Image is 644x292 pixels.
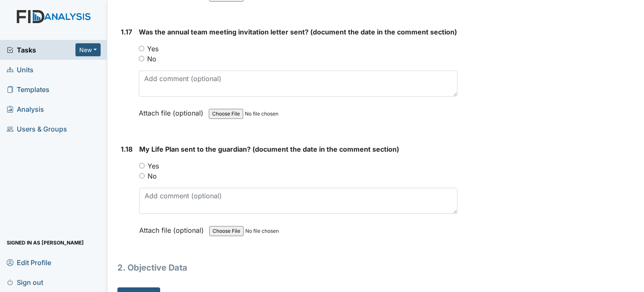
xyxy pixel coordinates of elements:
[139,56,144,61] input: No
[148,161,159,171] label: Yes
[7,236,84,249] span: Signed in as [PERSON_NAME]
[7,276,43,289] span: Sign out
[139,28,457,36] span: Was the annual team meeting invitation letter sent? (document the date in the comment section)
[147,54,156,64] label: No
[139,173,145,179] input: No
[121,27,132,37] label: 1.17
[139,163,145,168] input: Yes
[139,145,399,153] span: My Life Plan sent to the guardian? (document the date in the comment section)
[75,43,101,56] button: New
[117,261,457,274] h1: 2. Objective Data
[139,221,207,235] label: Attach file (optional)
[139,46,144,51] input: Yes
[7,122,67,135] span: Users & Groups
[7,45,75,55] a: Tasks
[147,44,158,54] label: Yes
[121,144,132,154] label: 1.18
[139,103,207,118] label: Attach file (optional)
[148,171,157,181] label: No
[7,103,44,116] span: Analysis
[7,83,49,96] span: Templates
[7,256,51,269] span: Edit Profile
[7,63,34,76] span: Units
